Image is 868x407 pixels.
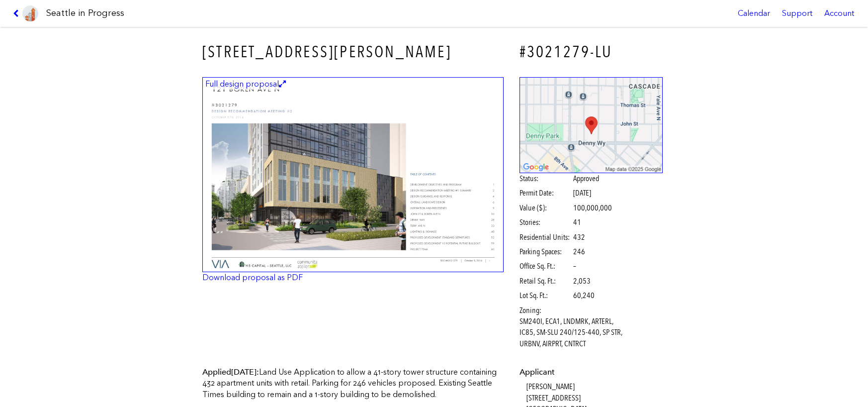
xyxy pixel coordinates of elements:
[520,232,572,243] span: Residential Units:
[573,232,585,243] span: 432
[573,217,581,228] span: 41
[22,5,38,21] img: favicon-96x96.png
[520,290,572,301] span: Lot Sq. Ft.:
[520,276,572,287] span: Retail Sq. Ft.:
[573,173,599,184] span: Approved
[520,367,663,378] dt: Applicant
[204,79,287,90] figcaption: Full design proposal
[573,246,585,257] span: 246
[202,367,259,377] span: Applied :
[202,77,504,273] a: Full design proposal
[520,203,572,213] span: Value ($):
[573,276,591,287] span: 2,053
[202,367,504,400] p: Land Use Application to allow a 41-story tower structure containing 432 apartment units with reta...
[520,316,623,349] span: SM240I, ECA1, LNDMRK, ARTERL, IC85, SM-SLU 240/125-440, SP STR, URBNV, AIRPRT, CNTRCT
[202,41,504,63] h3: [STREET_ADDRESS][PERSON_NAME]
[573,203,612,213] span: 100,000,000
[520,305,572,316] span: Zoning:
[520,217,572,228] span: Stories:
[573,188,591,198] span: [DATE]
[573,261,576,272] span: –
[520,246,572,257] span: Parking Spaces:
[202,77,504,273] img: 1.jpg
[520,41,663,63] h4: #3021279-LU
[520,188,572,199] span: Permit Date:
[520,261,572,272] span: Office Sq. Ft.:
[231,367,257,377] span: [DATE]
[520,77,663,173] img: staticmap
[573,290,595,301] span: 60,240
[202,273,303,282] a: Download proposal as PDF
[46,7,124,19] h1: Seattle in Progress
[520,173,572,184] span: Status:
